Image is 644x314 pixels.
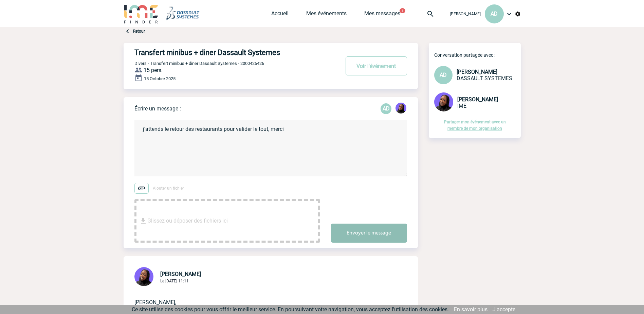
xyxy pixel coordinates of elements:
a: Retour [133,29,145,34]
img: 131349-0.png [134,267,153,286]
img: IME-Finder [124,4,159,23]
button: Voir l'événement [346,56,407,75]
span: DASSAULT SYSTEMES [457,75,512,82]
div: Anne-Catherine DELECROIX [381,103,391,114]
img: file_download.svg [139,217,147,225]
span: Ce site utilise des cookies pour vous offrir le meilleur service. En poursuivant votre navigation... [132,306,449,313]
p: Écrire un message : [134,105,181,112]
a: Accueil [271,10,289,20]
p: AD [381,103,391,114]
div: Tabaski THIAM [395,103,406,115]
button: 1 [400,8,405,13]
a: Mes messages [364,10,400,20]
span: Divers - Transfert minibus + diner Dassault Systemes - 2000425426 [134,61,264,66]
p: Conversation partagée avec : [434,52,521,58]
h4: Transfert minibus + diner Dassault Systemes [134,48,319,57]
span: Ajouter un fichier [153,186,184,191]
img: 131349-0.png [395,103,406,114]
a: Partager mon événement avec un membre de mon organisation [444,120,506,131]
span: Glissez ou déposer des fichiers ici [147,204,228,238]
span: [PERSON_NAME] [457,69,497,75]
span: [PERSON_NAME] [160,271,201,277]
a: J'accepte [493,306,515,313]
img: 131349-0.png [434,92,453,111]
span: 15 Octobre 2025 [144,76,176,81]
span: IME [457,103,466,109]
span: Le [DATE] 11:11 [160,279,189,283]
span: [PERSON_NAME] [450,12,481,16]
a: Mes événements [306,10,347,20]
span: AD [440,72,447,78]
span: AD [491,11,498,17]
button: Envoyer le message [331,224,407,243]
span: 15 pers. [144,67,163,73]
a: En savoir plus [454,306,487,313]
span: [PERSON_NAME] [457,96,498,103]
